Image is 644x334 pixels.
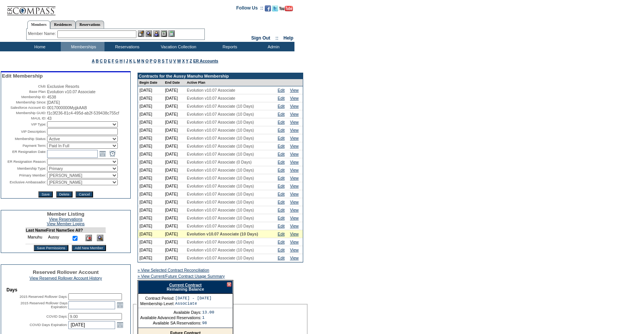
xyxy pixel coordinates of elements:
span: Evolution v10.07 Associate (10 Days) [187,184,254,188]
span: Evolution v10.07 Associate (10 Days) [187,176,254,180]
td: Available Days: [140,310,201,315]
span: 4538 [47,95,56,99]
a: View Member Logins [47,221,84,226]
td: End Date [163,79,185,86]
td: [DATE] [138,94,163,102]
td: Admin [251,42,294,51]
a: Edit [278,192,285,196]
a: Follow us on Twitter [272,8,278,12]
a: Edit [278,184,285,188]
td: [DATE] [138,198,163,206]
span: Evolution v10.07 Associate (10 Days) [187,256,254,260]
td: [DATE] [163,134,185,142]
td: [DATE] [138,158,163,166]
input: Add New Member [72,245,106,251]
a: View [290,136,299,140]
a: ER Accounts [193,59,218,63]
a: Edit [278,136,285,140]
td: Reports [207,42,251,51]
td: Exclusive Ambassador: [2,179,46,185]
span: 0017000000MyjjkAAB [47,105,87,110]
td: VIP Type: [2,121,46,127]
a: Help [283,35,293,41]
td: [DATE] [163,214,185,222]
td: [DATE] [163,230,185,238]
td: [DATE] [138,142,163,150]
a: Edit [278,256,285,260]
span: f1c3f236-81c4-495d-ab2f-539438c755cf [47,111,119,115]
a: Edit [278,104,285,108]
img: Reservations [161,30,167,37]
td: [DATE] [163,198,185,206]
a: S [162,59,165,63]
td: [DATE] [138,238,163,246]
td: ER Resignation Reason: [2,159,46,165]
td: [DATE] [138,86,163,94]
span: Evolution v10.07 Associate (10 Days) [187,112,254,116]
a: View [290,112,299,116]
a: R [158,59,161,63]
span: :: [275,35,278,41]
td: [DATE] [138,150,163,158]
span: Evolution v10.07 Associate [187,96,235,100]
div: Member Name: [28,30,57,37]
td: Payment Term: [2,143,46,149]
span: Evolution v10.07 Associate (10 Days) [187,208,254,212]
td: [DATE] [138,102,163,110]
a: J [126,59,128,63]
td: Primary Member: [2,172,46,178]
td: [DATE] [138,214,163,222]
a: View [290,200,299,204]
td: [DATE] [163,158,185,166]
a: Edit [278,240,285,244]
a: Edit [278,160,285,164]
td: 13.00 [202,310,214,315]
a: View [290,240,299,244]
a: View [290,88,299,92]
input: Delete [56,191,73,197]
a: View [290,224,299,228]
td: Follow Us :: [236,5,263,14]
td: 1 [202,315,214,320]
td: Days [6,287,125,293]
a: A [92,59,95,63]
td: [DATE] [138,174,163,182]
a: Edit [278,208,285,212]
td: Begin Date [138,79,163,86]
td: Available Advanced Reservations: [140,315,201,320]
a: U [169,59,172,63]
a: View [290,104,299,108]
td: Last Name [25,228,46,233]
td: [DATE] [163,222,185,230]
td: [DATE] [138,254,163,262]
td: [DATE] [163,126,185,134]
span: 43 [47,116,52,121]
a: Edit [278,112,285,116]
td: [DATE] [163,94,185,102]
td: Active Plan [185,79,276,86]
td: [DATE] [138,222,163,230]
a: Edit [278,168,285,172]
td: Home [17,42,61,51]
td: Membership ID: [2,95,46,99]
img: Impersonate [153,30,160,37]
td: Aussy [46,233,67,244]
td: Salesforce Account ID: [2,105,46,110]
a: » View Current/Future Contract Usage Summary [138,274,225,278]
td: First Name [46,228,67,233]
td: Membership GUID: [2,111,46,115]
a: Reservations [76,21,104,29]
a: View [290,144,299,148]
img: b_edit.gif [138,30,144,37]
a: View [290,216,299,220]
td: Membership Since: [2,100,46,105]
a: View [290,152,299,156]
td: MAUL ID: [2,116,46,121]
span: Evolution v10.07 Associate (10 Days) [187,144,254,148]
a: Open the calendar popup. [116,301,124,309]
div: Remaining Balance [138,280,233,294]
a: Open the calendar popup. [98,150,107,158]
a: G [115,59,118,63]
span: Evolution v10.07 Associate (10 Days) [187,152,254,156]
label: 2015 Reserved Rollover Days: [19,295,68,299]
